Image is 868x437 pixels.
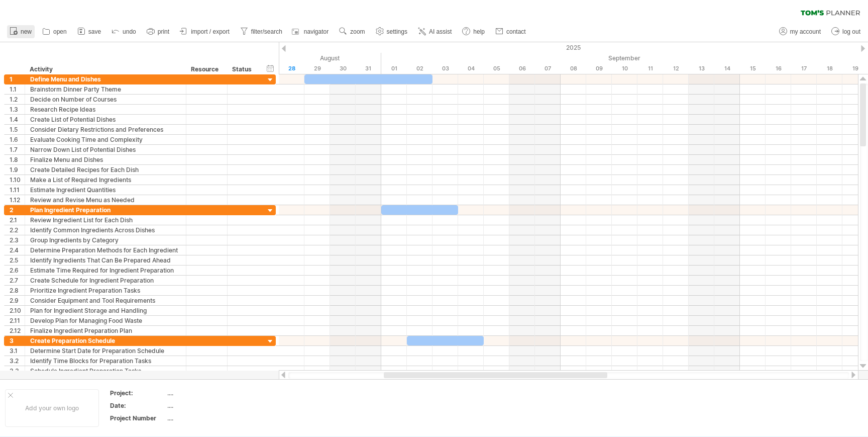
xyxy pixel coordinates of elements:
[110,401,165,410] div: Date:
[279,63,304,74] div: Thursday, 28 August 2025
[10,316,25,325] div: 2.11
[10,336,25,345] div: 3
[30,356,181,366] div: Identify Time Blocks for Preparation Tasks
[7,25,35,38] a: new
[842,28,860,35] span: log out
[109,25,139,38] a: undo
[356,63,381,74] div: Sunday, 31 August 2025
[10,235,25,245] div: 2.3
[191,28,230,35] span: import / export
[790,28,821,35] span: my account
[110,414,165,422] div: Project Number
[10,255,25,265] div: 2.5
[714,63,740,74] div: Sunday, 14 September 2025
[30,245,181,255] div: Determine Preparation Methods for Each Ingredient
[5,389,99,427] div: Add your own logo
[791,63,817,74] div: Wednesday, 17 September 2025
[30,64,180,74] div: Activity
[30,165,181,174] div: Create Detailed Recipes for Each Dish
[177,25,233,38] a: import / export
[458,63,484,74] div: Thursday, 4 September 2025
[387,28,407,35] span: settings
[110,389,165,397] div: Project:
[10,306,25,315] div: 2.10
[30,326,181,335] div: Finalize Ingredient Preparation Plan
[432,63,458,74] div: Wednesday, 3 September 2025
[30,155,181,164] div: Finalize Menu and Dishes
[561,63,586,74] div: Monday, 8 September 2025
[10,84,25,94] div: 1.1
[21,28,32,35] span: new
[373,25,410,38] a: settings
[535,63,561,74] div: Sunday, 7 September 2025
[10,185,25,195] div: 1.11
[10,115,25,124] div: 1.4
[10,95,25,104] div: 1.2
[30,205,181,215] div: Plan Ingredient Preparation
[304,63,330,74] div: Friday, 29 August 2025
[30,215,181,225] div: Review Ingredient List for Each Dish
[30,266,181,275] div: Estimate Time Required for Ingredient Preparation
[330,63,356,74] div: Saturday, 30 August 2025
[10,356,25,366] div: 3.2
[144,25,172,38] a: print
[493,25,529,38] a: contact
[30,276,181,285] div: Create Schedule for Ingredient Preparation
[10,286,25,295] div: 2.8
[30,74,181,84] div: Define Menu and Dishes
[10,366,25,376] div: 3.3
[53,28,67,35] span: open
[10,215,25,225] div: 2.1
[842,63,868,74] div: Friday, 19 September 2025
[30,115,181,124] div: Create List of Potential Dishes
[10,276,25,285] div: 2.7
[10,326,25,335] div: 2.12
[30,185,181,195] div: Estimate Ingredient Quantities
[829,25,863,38] a: log out
[30,296,181,305] div: Consider Equipment and Tool Requirements
[337,25,368,38] a: zoom
[381,63,407,74] div: Monday, 1 September 2025
[637,63,663,74] div: Thursday, 11 September 2025
[191,64,222,74] div: Resource
[10,74,25,84] div: 1
[304,28,329,35] span: navigator
[251,28,282,35] span: filter/search
[30,255,181,265] div: Identify Ingredients That Can Be Prepared Ahead
[40,25,70,38] a: open
[30,366,181,376] div: Schedule Ingredient Preparation Tasks
[10,175,25,185] div: 1.10
[30,306,181,315] div: Plan for Ingredient Storage and Handling
[10,266,25,275] div: 2.6
[10,165,25,174] div: 1.9
[290,25,332,38] a: navigator
[232,64,254,74] div: Status
[10,346,25,356] div: 3.1
[460,25,488,38] a: help
[30,346,181,356] div: Determine Start Date for Preparation Schedule
[10,225,25,235] div: 2.2
[509,63,535,74] div: Saturday, 6 September 2025
[484,63,509,74] div: Friday, 5 September 2025
[167,389,252,397] div: ....
[167,401,252,410] div: ....
[30,105,181,114] div: Research Recipe Ideas
[429,28,452,35] span: AI assist
[30,145,181,154] div: Narrow Down List of Potential Dishes
[10,296,25,305] div: 2.9
[30,225,181,235] div: Identify Common Ingredients Across Dishes
[30,125,181,134] div: Consider Dietary Restrictions and Preferences
[777,25,824,38] a: my account
[10,155,25,164] div: 1.8
[766,63,791,74] div: Tuesday, 16 September 2025
[415,25,455,38] a: AI assist
[30,95,181,104] div: Decide on Number of Courses
[75,25,104,38] a: save
[30,195,181,205] div: Review and Revise Menu as Needed
[30,135,181,144] div: Evaluate Cooking Time and Complexity
[407,63,432,74] div: Tuesday, 2 September 2025
[689,63,714,74] div: Saturday, 13 September 2025
[350,28,365,35] span: zoom
[10,105,25,114] div: 1.3
[30,84,181,94] div: Brainstorm Dinner Party Theme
